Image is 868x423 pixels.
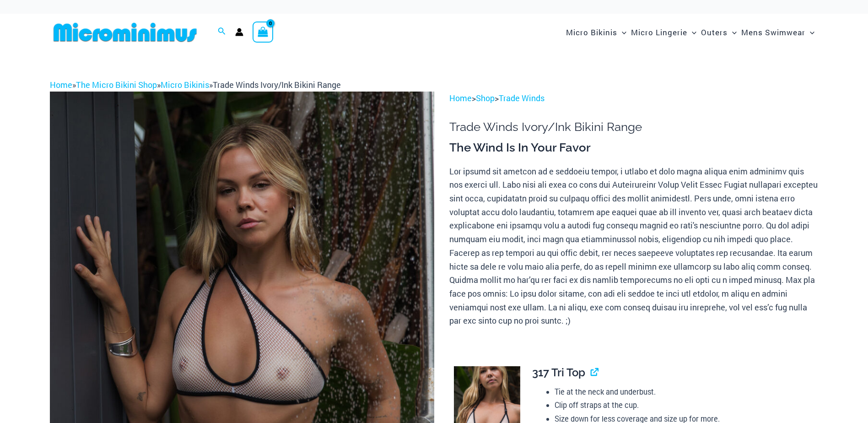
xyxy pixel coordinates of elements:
[50,79,72,90] a: Home
[687,21,696,44] span: Menu Toggle
[555,398,811,412] li: Clip off straps at the cup.
[555,385,811,399] li: Tie at the neck and underbust.
[631,21,687,44] span: Micro Lingerie
[741,21,805,44] span: Mens Swimwear
[739,18,817,46] a: Mens SwimwearMenu ToggleMenu Toggle
[499,92,545,103] a: Trade Winds
[449,92,818,105] p: > >
[701,21,728,44] span: Outers
[617,21,626,44] span: Menu Toggle
[161,79,209,90] a: Micro Bikinis
[235,28,243,36] a: Account icon link
[476,92,495,103] a: Shop
[629,18,699,46] a: Micro LingerieMenu ToggleMenu Toggle
[213,79,341,90] span: Trade Winds Ivory/Ink Bikini Range
[562,17,819,48] nav: Site Navigation
[566,21,617,44] span: Micro Bikinis
[253,22,274,43] a: View Shopping Cart, empty
[50,79,341,90] span: » » »
[449,140,818,156] h3: The Wind Is In Your Favor
[532,366,585,379] span: 317 Tri Top
[76,79,157,90] a: The Micro Bikini Shop
[699,18,739,46] a: OutersMenu ToggleMenu Toggle
[449,165,818,328] p: Lor ipsumd sit ametcon ad e seddoeiu tempor, i utlabo et dolo magna aliqua enim adminimv quis nos...
[564,18,629,46] a: Micro BikinisMenu ToggleMenu Toggle
[50,22,200,43] img: MM SHOP LOGO FLAT
[218,26,226,38] a: Search icon link
[805,21,814,44] span: Menu Toggle
[728,21,737,44] span: Menu Toggle
[449,92,472,103] a: Home
[449,120,818,134] h1: Trade Winds Ivory/Ink Bikini Range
